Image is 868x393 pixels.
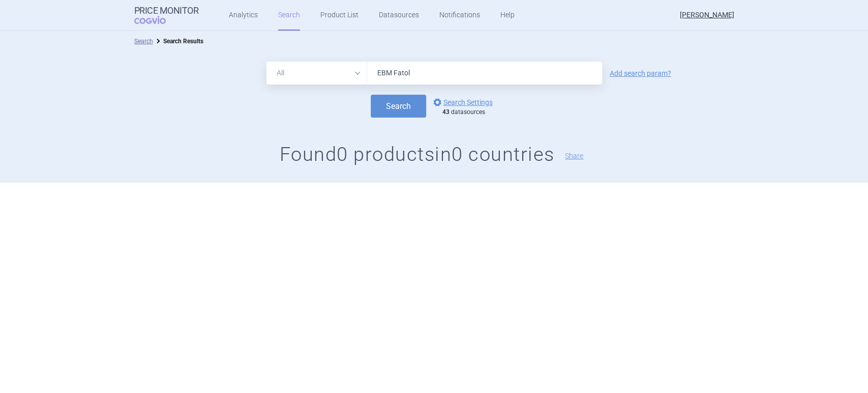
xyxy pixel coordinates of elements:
[371,95,426,118] button: Search
[134,36,153,46] li: Search
[134,16,180,24] span: COGVIO
[163,38,203,45] strong: Search Results
[153,36,203,46] li: Search Results
[134,6,199,16] strong: Price Monitor
[134,6,199,25] a: Price MonitorCOGVIO
[431,96,493,108] a: Search Settings
[134,38,153,45] a: Search
[442,108,498,117] div: datasources
[442,108,450,116] strong: 43
[610,70,671,77] a: Add search param?
[565,152,583,159] button: Share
